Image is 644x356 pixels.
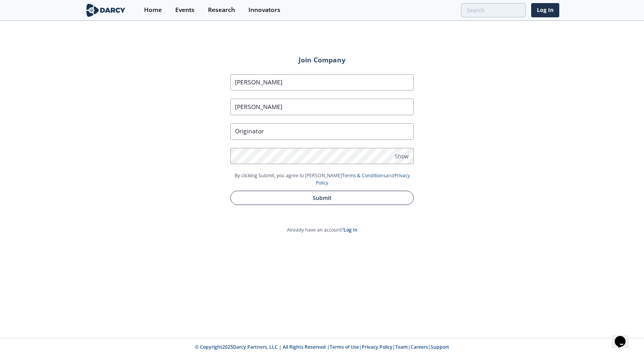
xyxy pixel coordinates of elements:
p: Already have an account? [209,227,435,233]
div: Events [175,7,195,13]
img: logo-wide.svg [85,3,127,17]
button: Submit [230,191,414,205]
a: Privacy Policy [316,172,410,186]
a: Log In [531,3,559,17]
p: © Copyright 2025 Darcy Partners, LLC | All Rights Reserved | | | | | [37,344,607,351]
div: Home [144,7,162,13]
a: Careers [411,344,428,350]
a: Terms & Conditions [342,172,386,179]
div: Research [208,7,235,13]
input: Last Name [230,99,414,115]
input: Advanced Search [461,3,526,17]
a: Log In [344,227,357,233]
p: By clicking Submit, you agree to [PERSON_NAME] and [230,172,414,186]
a: Team [395,344,408,350]
a: Terms of Use [330,344,359,350]
iframe: chat widget [612,325,636,348]
a: Privacy Policy [362,344,392,350]
h2: Join Company [220,57,424,64]
input: First Name [230,74,414,91]
input: Job Title [230,123,414,140]
a: Support [431,344,449,350]
div: Innovators [248,7,280,13]
span: Show [395,152,409,160]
